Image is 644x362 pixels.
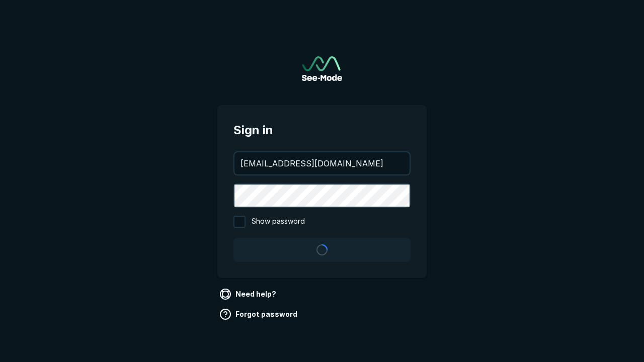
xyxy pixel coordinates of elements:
a: Forgot password [217,306,301,322]
img: See-Mode Logo [302,56,342,81]
a: Need help? [217,286,280,302]
span: Sign in [233,121,411,139]
a: Go to sign in [302,56,342,81]
input: your@email.com [234,152,410,174]
span: Show password [252,216,305,228]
